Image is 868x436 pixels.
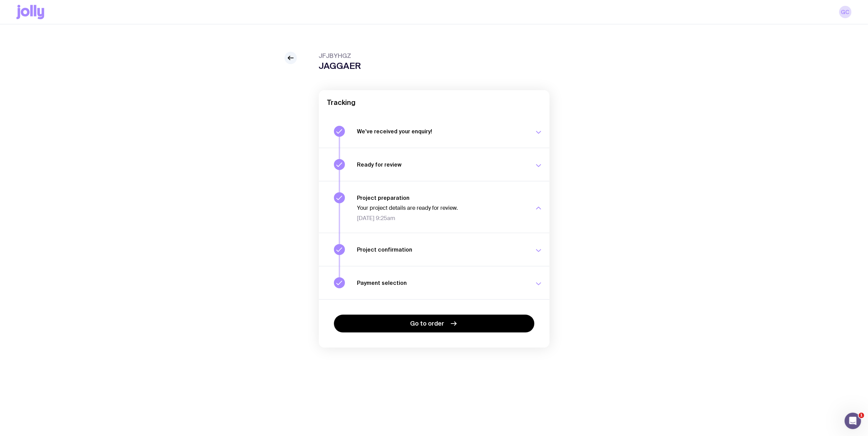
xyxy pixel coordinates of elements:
h3: We’ve received your enquiry! [357,128,526,135]
button: Payment selection [319,266,549,299]
span: [DATE] 9:25am [357,215,526,222]
button: We’ve received your enquiry! [319,115,549,148]
span: JFJBYHGZ [319,52,361,60]
button: Project confirmation [319,233,549,266]
button: Project preparationYour project details are ready for review.[DATE] 9:25am [319,181,549,233]
h2: Tracking [327,98,541,107]
h3: Payment selection [357,279,526,286]
iframe: Intercom live chat [845,413,861,429]
h1: JAGGAER [319,61,361,71]
span: Go to order [410,319,444,328]
button: Ready for review [319,148,549,181]
a: Go to order [334,315,534,332]
h3: Project preparation [357,194,526,201]
a: GC [839,6,852,18]
span: 1 [859,413,864,418]
h3: Project confirmation [357,246,526,253]
h3: Ready for review [357,161,526,168]
p: Your project details are ready for review. [357,205,526,211]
